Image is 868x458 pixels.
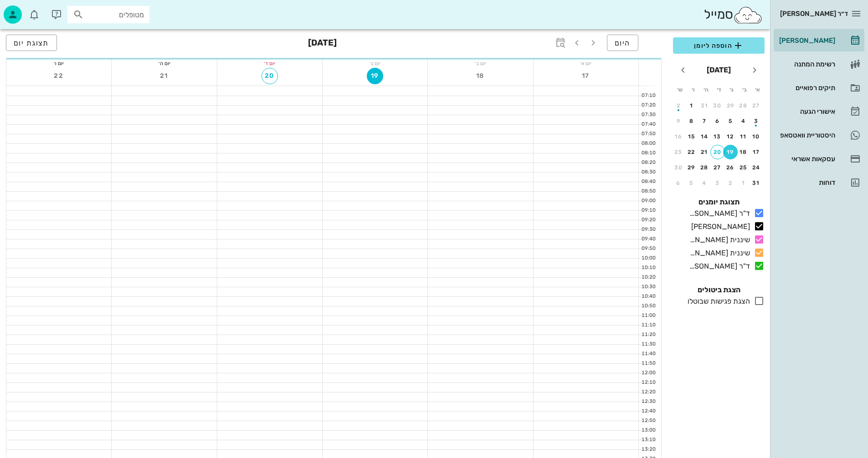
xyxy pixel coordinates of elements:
[639,159,657,167] div: 08:20
[473,68,489,84] button: 18
[639,417,657,425] div: 12:50
[710,145,725,159] button: 20
[639,197,657,205] div: 09:00
[639,168,657,176] div: 08:30
[639,226,657,234] div: 09:30
[710,129,725,144] button: 13
[639,149,657,157] div: 08:10
[723,176,738,190] button: 2
[262,72,277,80] span: 20
[684,296,750,307] div: הצגת פגישות שבוטלו
[684,180,699,186] div: 5
[736,98,751,113] button: 28
[262,68,278,84] button: 20
[749,98,764,113] button: 27
[671,164,686,171] div: 30
[673,37,765,54] button: הוספה ליומן
[749,176,764,190] button: 31
[723,133,738,140] div: 12
[723,118,738,124] div: 5
[697,129,712,144] button: 14
[6,35,57,51] button: תצוגת יום
[777,155,835,163] div: עסקאות אשראי
[680,40,757,51] span: הוספה ליומן
[700,82,712,97] th: ה׳
[578,68,594,84] button: 17
[6,59,111,68] div: יום ו׳
[639,427,657,434] div: 13:00
[723,180,738,186] div: 2
[156,68,173,84] button: 21
[774,148,864,170] a: עסקאות אשראי
[686,208,750,219] div: ד"ר [PERSON_NAME]
[684,176,699,190] button: 5
[473,72,489,80] span: 18
[736,133,751,140] div: 11
[671,98,686,113] button: 2
[671,133,686,140] div: 16
[639,207,657,214] div: 09:10
[710,160,725,175] button: 27
[51,72,67,80] span: 22
[697,145,712,159] button: 21
[749,129,764,144] button: 10
[112,59,216,68] div: יום ה׳
[684,133,699,140] div: 15
[726,82,738,97] th: ג׳
[217,59,322,68] div: יום ד׳
[671,176,686,190] button: 6
[710,102,725,109] div: 30
[711,149,724,155] div: 20
[639,274,657,281] div: 10:20
[777,84,835,92] div: תיקים רפואיים
[27,7,32,13] span: תג
[639,388,657,396] div: 12:20
[639,360,657,367] div: 11:50
[639,293,657,300] div: 10:40
[367,72,383,80] span: 19
[710,114,725,128] button: 6
[686,234,750,245] div: שיננית [PERSON_NAME]
[777,179,835,186] div: דוחות
[736,180,751,186] div: 1
[749,160,764,175] button: 24
[671,180,686,186] div: 6
[777,108,835,115] div: אישורי הגעה
[733,6,763,24] img: SmileCloud logo
[671,145,686,159] button: 23
[710,164,725,171] div: 27
[774,172,864,193] a: דוחות
[749,149,764,155] div: 17
[749,114,764,128] button: 3
[723,145,738,159] button: 19
[697,102,712,109] div: 31
[749,180,764,186] div: 31
[639,312,657,320] div: 11:00
[777,37,835,44] div: [PERSON_NAME]
[697,160,712,175] button: 28
[780,10,848,18] span: ד״ר [PERSON_NAME]
[615,39,631,47] span: היום
[607,35,638,51] button: היום
[156,72,173,80] span: 21
[671,118,686,124] div: 9
[688,221,750,232] div: [PERSON_NAME]
[723,160,738,175] button: 26
[684,102,699,109] div: 1
[739,82,750,97] th: ב׳
[639,188,657,195] div: 08:50
[777,132,835,139] div: היסטוריית וואטסאפ
[752,82,764,97] th: א׳
[687,82,699,97] th: ו׳
[684,149,699,155] div: 22
[639,235,657,243] div: 09:40
[710,180,725,186] div: 3
[749,102,764,109] div: 27
[639,283,657,291] div: 10:30
[639,102,657,109] div: 07:20
[639,302,657,310] div: 10:50
[710,133,725,140] div: 13
[639,254,657,262] div: 10:00
[639,245,657,253] div: 09:50
[671,102,686,109] div: 2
